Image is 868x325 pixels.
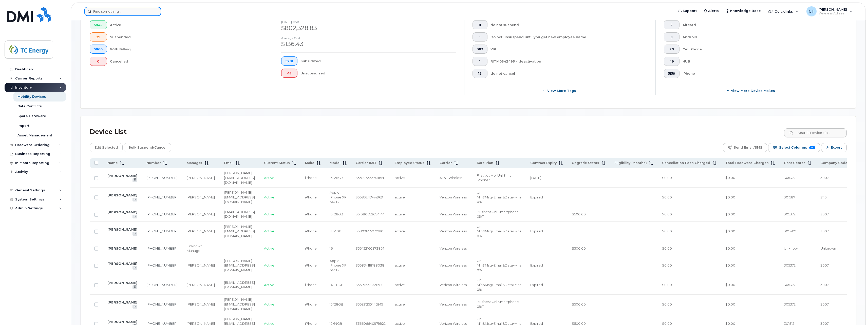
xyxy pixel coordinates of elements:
span: Cancellation Fees Charged [662,161,710,165]
span: 8 [668,35,675,39]
span: $0.00 [725,176,735,180]
span: Active [264,246,274,250]
span: Unl Min&Msg+Email&Data+Mhs 09/11 [477,225,521,238]
span: Support [683,8,697,13]
span: active [395,212,405,216]
a: [PHONE_NUMBER] [146,283,178,287]
button: 5159 [664,69,680,78]
span: 39 [94,35,103,39]
span: Verizon Wireless [440,229,467,233]
span: 14 128GB [330,283,344,287]
span: 15 128GB [330,212,343,216]
span: Number [146,161,161,165]
span: Eligibility (Months) [614,161,647,165]
button: 11 [473,20,487,29]
a: [PERSON_NAME] [107,210,137,214]
span: 305372 [784,283,796,287]
span: 15 128GB [330,176,343,180]
button: 0 [90,57,107,66]
span: Make [305,161,314,165]
div: [PERSON_NAME] [187,195,215,200]
span: 49 [668,59,675,64]
span: Apple iPhone XR 64GB [330,190,347,204]
span: Cost Center [784,161,805,165]
button: 1 [473,57,487,66]
span: 70 [668,47,675,51]
span: [PERSON_NAME] [819,7,847,11]
span: View More Device Makes [731,88,775,93]
a: [PERSON_NAME] [107,320,137,324]
div: Quicklinks [765,6,802,16]
button: 49 [664,57,680,66]
a: [PHONE_NUMBER] [146,176,178,180]
span: Verizon Wireless [440,302,467,306]
button: Edit Selected [90,143,123,152]
span: 383 [477,47,483,51]
span: iPhone [305,195,317,199]
input: Search Device List ... [784,128,847,137]
span: $0.00 [725,229,735,233]
div: Device List [90,125,127,138]
div: HUB [683,57,839,66]
span: Model [330,161,341,165]
span: $0.00 [725,212,735,216]
div: do not cancel [490,69,648,78]
a: [PERSON_NAME] [107,174,137,178]
span: Bulk Suspend/Cancel [128,144,166,151]
span: 11 64GB [330,229,342,233]
span: 12 [477,72,483,76]
span: 16 [330,246,333,250]
span: Unl Min&Msg+Email&Data+Mhs 09/11 [477,190,521,204]
span: Business Unl Smartphone 09/11 [477,210,519,219]
span: Verizon Wireless [440,246,467,250]
span: Verizon Wireless [440,212,467,216]
span: 5781 [286,59,293,63]
span: 356996535748619 [356,176,384,180]
span: CT [808,8,815,14]
span: [PERSON_NAME][EMAIL_ADDRESS][DOMAIN_NAME] [224,297,255,311]
span: Carrier [440,161,452,165]
span: AT&T Wireless [440,176,462,180]
span: 48 [286,71,293,75]
div: Active [110,20,265,29]
span: 356422160373854 [356,246,384,250]
span: $0.00 [725,263,735,267]
button: 5842 [90,20,107,29]
button: 48 [281,69,297,78]
span: Alerts [708,8,719,13]
span: active [395,176,405,180]
span: Unknown [820,246,836,250]
span: $0.00 [662,195,672,199]
span: 358098979197110 [356,229,383,233]
span: 356834118188038 [356,263,384,267]
span: 2 [668,23,675,27]
button: 39 [90,32,107,42]
button: Select Columns 18 [768,143,820,152]
a: [PERSON_NAME] [107,193,137,197]
span: Expired [530,283,543,287]
span: $0.00 [725,283,735,287]
span: Select Columns [779,144,807,151]
button: 2 [664,20,680,29]
span: active [395,195,405,199]
span: iPhone [305,246,317,250]
button: 12 [473,69,487,78]
a: [PHONE_NUMBER] [146,212,178,216]
span: 356321255445249 [356,302,383,306]
div: [PERSON_NAME] [187,212,215,217]
span: Active [264,263,274,267]
span: 18 [809,146,815,149]
span: $0.00 [662,283,672,287]
span: iPhone [305,229,317,233]
input: Find something... [84,7,161,16]
span: 3110 [820,195,827,199]
a: [PERSON_NAME] [107,246,137,250]
span: 3007 [820,229,829,233]
a: [PHONE_NUMBER] [146,246,178,250]
span: FirstNet Mbl Unl Enhc iPhone 5G VVM [477,173,512,182]
span: 11 [477,23,483,27]
span: View more tags [547,88,576,93]
span: [PERSON_NAME][EMAIL_ADDRESS][DOMAIN_NAME] [224,171,255,184]
a: [PERSON_NAME] [107,261,137,266]
div: [PERSON_NAME] [187,229,215,234]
